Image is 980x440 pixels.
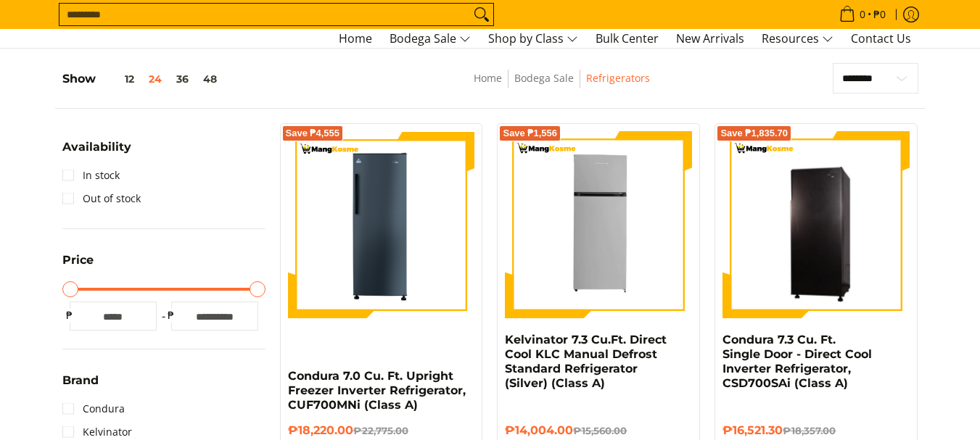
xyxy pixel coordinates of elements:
a: Shop by Class [481,30,585,48]
span: Contact Us [851,30,911,46]
span: Bodega Sale [390,30,471,48]
span: Shop by Class [488,30,578,48]
span: Save ₱4,555 [286,129,340,138]
summary: Open [62,254,94,277]
nav: Breadcrumbs [368,70,756,102]
h6: ₱18,220.00 [288,423,475,438]
span: Save ₱1,835.70 [720,129,788,138]
a: Resources [754,30,841,48]
span: Availability [62,141,131,153]
span: ₱0 [871,9,888,20]
a: Out of stock [62,187,141,210]
span: Save ₱1,556 [503,129,557,138]
button: 48 [196,73,224,85]
a: Kelvinator 7.3 Cu.Ft. Direct Cool KLC Manual Defrost Standard Refrigerator (Silver) (Class A) [505,333,667,390]
a: Bodega Sale [382,30,478,48]
a: In stock [62,164,120,187]
img: Condura 7.3 Cu. Ft. Single Door - Direct Cool Inverter Refrigerator, CSD700SAi (Class A) [722,133,910,316]
img: Kelvinator 7.3 Cu.Ft. Direct Cool KLC Manual Defrost Standard Refrigerator (Silver) (Class A) [505,131,692,318]
button: 12 [96,73,141,85]
span: Resources [762,30,833,48]
img: Condura 7.0 Cu. Ft. Upright Freezer Inverter Refrigerator, CUF700MNi (Class A) [288,131,475,318]
a: Contact Us [844,30,918,48]
span: Brand [62,375,99,386]
del: ₱15,560.00 [573,425,627,436]
del: ₱18,357.00 [783,425,836,436]
a: Home [332,30,379,48]
span: ₱ [62,308,77,323]
summary: Open [62,141,131,164]
span: Price [62,254,94,266]
a: Condura 7.0 Cu. Ft. Upright Freezer Inverter Refrigerator, CUF700MNi (Class A) [288,369,466,412]
a: New Arrivals [669,30,752,48]
h6: ₱16,521.30 [722,423,910,438]
a: Bulk Center [588,30,666,48]
span: Bulk Center [596,30,659,46]
h5: Show [62,72,224,86]
del: ₱22,775.00 [353,425,408,436]
span: ₱ [164,308,178,323]
a: Condura [62,397,125,420]
button: 36 [169,73,196,85]
a: Home [474,71,502,85]
h6: ₱14,004.00 [505,423,692,438]
a: Condura 7.3 Cu. Ft. Single Door - Direct Cool Inverter Refrigerator, CSD700SAi (Class A) [722,333,872,390]
a: Refrigerators [586,71,650,85]
span: Home [339,30,372,46]
button: 24 [141,73,169,85]
span: New Arrivals [676,30,744,46]
button: Search [470,4,493,25]
summary: Open [62,375,99,397]
a: Bodega Sale [514,71,574,85]
span: • [835,7,890,22]
nav: Main Menu [77,29,918,48]
span: 0 [857,9,868,20]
